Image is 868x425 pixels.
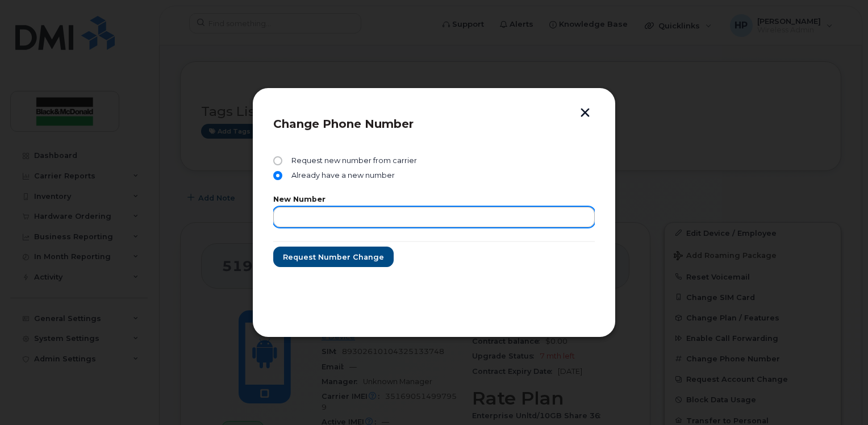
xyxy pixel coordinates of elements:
span: Request new number from carrier [287,156,417,165]
label: New Number [273,196,595,203]
span: Change Phone Number [273,117,414,131]
input: Already have a new number [273,171,282,180]
button: Request number change [273,247,394,267]
span: Request number change [283,252,384,262]
input: Request new number from carrier [273,156,282,165]
span: Already have a new number [287,171,395,180]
